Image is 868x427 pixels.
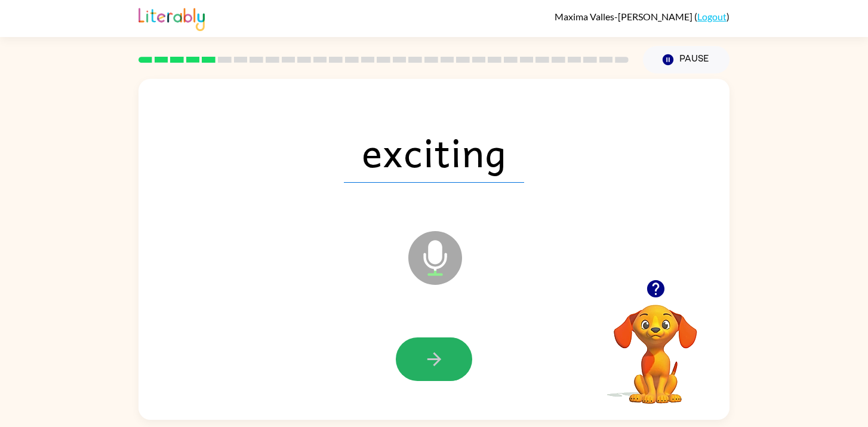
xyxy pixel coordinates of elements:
[596,286,715,406] video: Your browser must support playing .mp4 files to use Literably. Please try using another browser.
[555,11,730,22] div: ( )
[643,46,730,73] button: Pause
[555,11,694,22] span: Maxima Valles-[PERSON_NAME]
[138,5,205,31] img: Literably
[697,11,727,22] a: Logout
[344,121,524,183] span: exciting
